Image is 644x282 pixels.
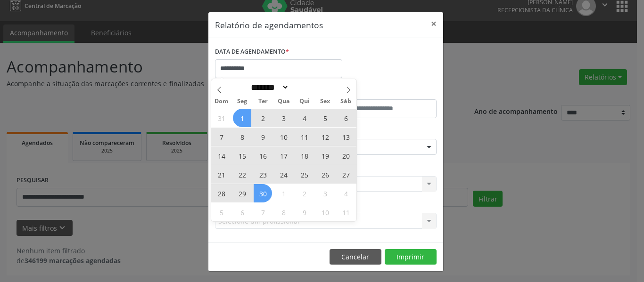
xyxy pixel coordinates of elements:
[424,12,443,35] button: Close
[274,109,293,127] span: Setembro 3, 2025
[316,165,334,184] span: Setembro 26, 2025
[233,184,251,202] span: Setembro 29, 2025
[212,128,231,146] span: Setembro 7, 2025
[254,128,272,146] span: Setembro 9, 2025
[254,165,272,184] span: Setembro 23, 2025
[294,98,315,105] span: Qui
[385,249,437,265] button: Imprimir
[211,98,232,105] span: Dom
[233,165,251,184] span: Setembro 22, 2025
[212,165,231,184] span: Setembro 21, 2025
[337,165,355,184] span: Setembro 27, 2025
[212,109,231,127] span: Agosto 31, 2025
[274,165,293,184] span: Setembro 24, 2025
[212,184,231,202] span: Setembro 28, 2025
[212,203,231,221] span: Outubro 5, 2025
[295,184,314,202] span: Outubro 2, 2025
[315,98,336,105] span: Sex
[248,82,289,92] select: Month
[254,109,272,127] span: Setembro 2, 2025
[254,184,272,202] span: Setembro 30, 2025
[233,128,251,146] span: Setembro 8, 2025
[295,128,314,146] span: Setembro 11, 2025
[253,98,273,105] span: Ter
[336,98,356,105] span: Sáb
[316,146,334,165] span: Setembro 19, 2025
[212,146,231,165] span: Setembro 14, 2025
[274,184,293,202] span: Outubro 1, 2025
[316,109,334,127] span: Setembro 5, 2025
[274,146,293,165] span: Setembro 17, 2025
[233,109,251,127] span: Setembro 1, 2025
[215,45,289,59] label: DATA DE AGENDAMENTO
[254,146,272,165] span: Setembro 16, 2025
[337,146,355,165] span: Setembro 20, 2025
[295,146,314,165] span: Setembro 18, 2025
[232,98,253,105] span: Seg
[289,82,320,92] input: Year
[316,203,334,221] span: Outubro 10, 2025
[295,109,314,127] span: Setembro 4, 2025
[337,203,355,221] span: Outubro 11, 2025
[273,98,294,105] span: Qua
[337,128,355,146] span: Setembro 13, 2025
[337,184,355,202] span: Outubro 4, 2025
[233,146,251,165] span: Setembro 15, 2025
[316,184,334,202] span: Outubro 3, 2025
[274,128,293,146] span: Setembro 10, 2025
[316,128,334,146] span: Setembro 12, 2025
[233,203,251,221] span: Outubro 6, 2025
[215,19,323,31] h5: Relatório de agendamentos
[328,85,437,99] label: ATÉ
[254,203,272,221] span: Outubro 7, 2025
[295,165,314,184] span: Setembro 25, 2025
[295,203,314,221] span: Outubro 9, 2025
[337,109,355,127] span: Setembro 6, 2025
[274,203,293,221] span: Outubro 8, 2025
[330,249,381,265] button: Cancelar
